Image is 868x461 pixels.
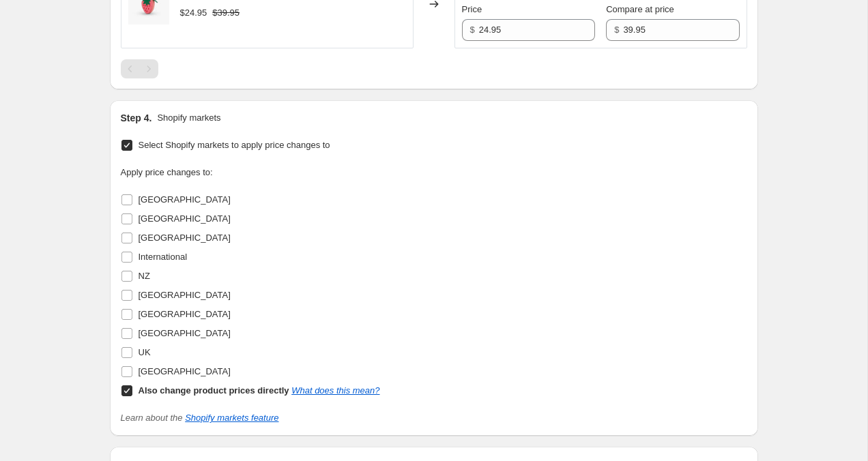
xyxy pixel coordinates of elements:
a: Shopify markets feature [185,413,278,423]
span: NZ [139,271,150,281]
span: [GEOGRAPHIC_DATA] [139,309,231,319]
span: Apply price changes to: [121,167,213,177]
span: $ [470,25,475,35]
a: What does this mean? [291,385,379,396]
span: [GEOGRAPHIC_DATA] [139,328,231,338]
p: Shopify markets [157,111,220,125]
span: [GEOGRAPHIC_DATA] [139,194,231,205]
span: Price [462,4,482,14]
span: [GEOGRAPHIC_DATA] [139,233,231,243]
h2: Step 4. [121,111,152,125]
span: [GEOGRAPHIC_DATA] [139,213,231,224]
nav: Pagination [121,59,158,78]
span: [GEOGRAPHIC_DATA] [139,290,231,300]
span: Compare at price [606,4,674,14]
span: $ [614,25,619,35]
span: [GEOGRAPHIC_DATA] [139,366,231,376]
b: Also change product prices directly [139,385,289,396]
div: $24.95 [180,6,207,20]
span: Select Shopify markets to apply price changes to [139,140,330,150]
i: Learn about the [121,413,279,423]
span: International [139,252,188,262]
span: UK [139,347,151,357]
strike: $39.95 [212,6,240,20]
